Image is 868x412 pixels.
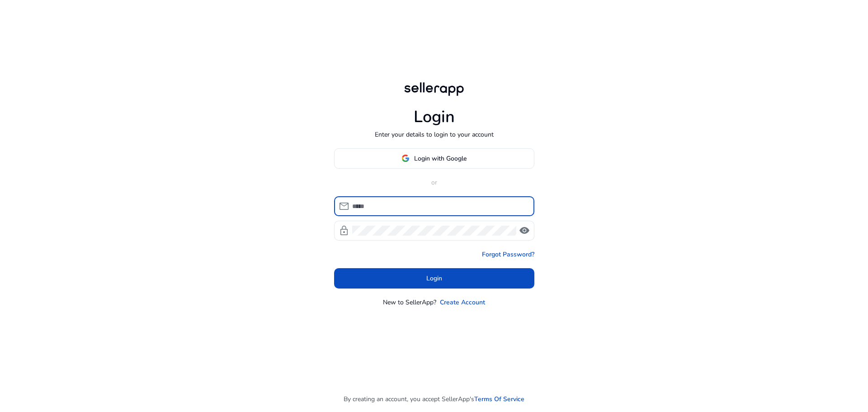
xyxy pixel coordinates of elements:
h1: Login [414,107,455,127]
img: google-logo.svg [401,154,410,162]
span: mail [339,201,349,212]
a: Forgot Password? [482,250,534,259]
button: Login [334,268,534,289]
a: Terms Of Service [474,394,524,404]
p: New to SellerApp? [383,298,436,307]
a: Create Account [440,298,485,307]
button: Login with Google [334,148,534,169]
p: Enter your details to login to your account [375,130,494,139]
span: Login with Google [414,154,467,163]
span: Login [426,274,442,283]
p: or [334,178,534,187]
span: visibility [519,225,530,236]
span: lock [339,225,349,236]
